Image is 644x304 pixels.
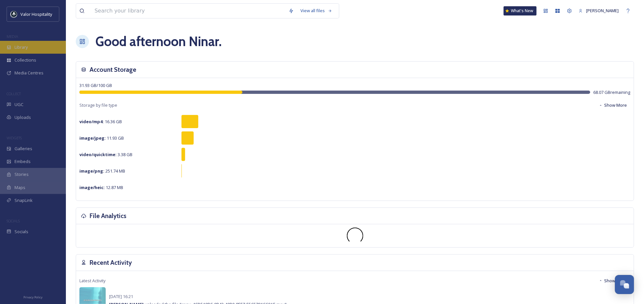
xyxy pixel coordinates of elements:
[14,70,43,76] span: Media Centres
[594,89,630,96] span: 68.07 GB remaining
[109,293,133,299] span: [DATE] 16:21
[7,218,20,223] span: SOCIALS
[11,11,17,17] img: images
[90,211,126,221] h3: File Analytics
[596,99,630,112] button: Show More
[79,152,117,157] strong: video/quicktime :
[96,32,222,51] h1: Good afternoon Ninar .
[14,114,31,121] span: Uploads
[23,293,42,301] a: Privacy Policy
[79,119,122,124] span: 16.36 GB
[23,295,42,299] span: Privacy Policy
[14,197,33,204] span: SnapLink
[79,135,106,141] strong: image/jpeg :
[596,274,630,287] button: Show More
[91,4,285,18] input: Search your library
[14,184,25,191] span: Maps
[14,146,32,152] span: Galleries
[504,6,537,15] a: What's New
[90,258,132,267] h3: Recent Activity
[20,11,52,17] span: Valor Hospitality
[14,171,29,178] span: Stories
[14,57,36,63] span: Collections
[7,135,22,140] span: WIDGETS
[7,91,21,96] span: COLLECT
[79,102,117,108] span: Storage by file type
[79,119,104,124] strong: video/mp4 :
[575,4,622,17] a: [PERSON_NAME]
[297,4,336,17] a: View all files
[79,184,105,190] strong: image/heic :
[90,65,136,74] h3: Account Storage
[79,135,124,141] span: 11.93 GB
[79,82,112,88] span: 31.93 GB / 100 GB
[14,101,23,108] span: UGC
[79,168,125,174] span: 251.74 MB
[79,184,123,190] span: 12.87 MB
[7,34,18,39] span: MEDIA
[79,278,105,284] span: Latest Activity
[586,8,619,14] span: [PERSON_NAME]
[79,168,104,174] strong: image/png :
[14,229,28,235] span: Socials
[14,44,28,50] span: Library
[79,152,132,157] span: 3.38 GB
[14,158,31,165] span: Embeds
[615,275,634,294] button: Open Chat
